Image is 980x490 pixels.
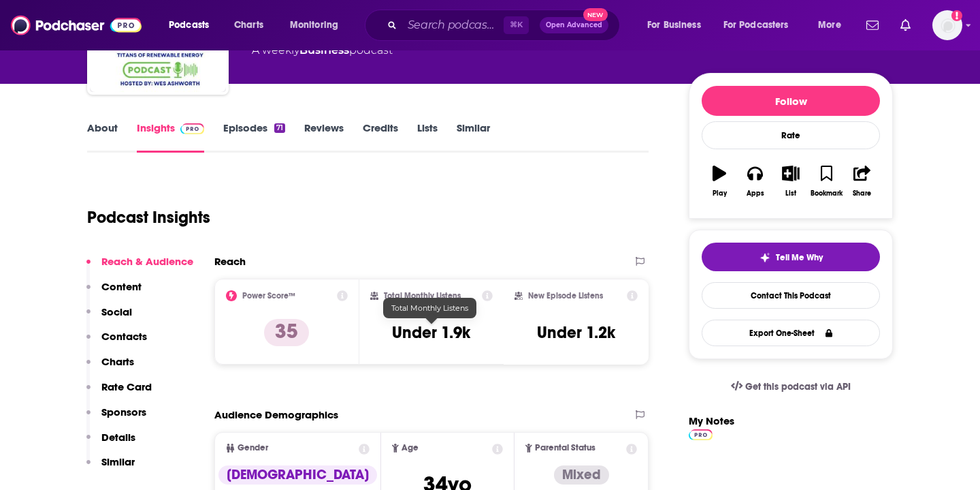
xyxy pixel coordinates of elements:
span: Charts [234,16,263,35]
h2: Power Score™ [242,291,295,301]
button: Details [86,431,135,456]
p: Contacts [101,330,147,343]
h2: Audience Demographics [214,408,338,421]
span: More [818,16,841,35]
label: My Notes [689,414,734,438]
span: Open Advanced [546,22,602,29]
a: Show notifications dropdown [895,14,916,37]
div: [DEMOGRAPHIC_DATA] [218,465,377,485]
p: Sponsors [101,405,146,418]
span: ⌘ K [504,16,529,34]
a: Pro website [689,427,713,440]
a: Reviews [304,121,344,153]
button: open menu [638,14,718,36]
h2: Total Monthly Listens [384,291,461,301]
button: Content [86,280,142,305]
a: Episodes71 [223,121,285,153]
button: Follow [702,86,880,116]
span: Gender [238,444,268,453]
h1: Podcast Insights [87,207,210,228]
a: About [87,121,118,153]
button: Reach & Audience [86,255,193,280]
button: Export One-Sheet [702,320,880,346]
p: Details [101,431,135,444]
p: Content [101,280,142,293]
button: open menu [280,14,356,36]
div: Bookmark [811,189,843,198]
div: List [785,189,796,198]
button: Social [86,305,132,331]
a: Contact This Podcast [702,282,880,309]
input: Search podcasts, credits, & more... [402,14,504,36]
span: Parental Status [535,444,595,453]
h3: Under 1.9k [392,322,470,343]
span: Total Monthly Listens [391,303,468,313]
span: Age [402,444,419,453]
div: Mixed [554,465,609,485]
span: Podcasts [169,16,209,35]
span: New [583,8,608,21]
span: Tell Me Why [776,252,823,263]
button: Open AdvancedNew [540,17,608,33]
button: open menu [715,14,808,36]
span: Get this podcast via API [745,381,851,393]
img: User Profile [932,10,962,40]
button: Apps [737,157,772,206]
button: Similar [86,455,135,480]
div: Apps [747,189,764,198]
a: Credits [363,121,398,153]
button: List [773,157,808,206]
a: Similar [457,121,490,153]
a: Charts [225,14,272,36]
div: A weekly podcast [252,42,393,59]
span: Monitoring [290,16,338,35]
img: Podchaser Pro [689,429,713,440]
div: Search podcasts, credits, & more... [378,10,633,41]
p: 35 [264,319,309,346]
button: Rate Card [86,380,152,405]
p: Similar [101,455,135,468]
button: Show profile menu [932,10,962,40]
img: Podchaser - Follow, Share and Rate Podcasts [11,12,142,38]
img: Podchaser Pro [180,123,204,134]
p: Charts [101,355,134,368]
button: Bookmark [808,157,844,206]
button: Play [702,157,737,206]
div: 71 [274,123,285,133]
span: For Podcasters [723,16,789,35]
button: Charts [86,355,134,380]
svg: Add a profile image [951,10,962,21]
h3: Under 1.2k [537,322,615,343]
button: Contacts [86,330,147,355]
button: tell me why sparkleTell Me Why [702,243,880,271]
button: open menu [808,14,858,36]
span: Logged in as saraatspark [932,10,962,40]
img: tell me why sparkle [759,252,770,263]
p: Reach & Audience [101,255,193,268]
button: Share [845,157,880,206]
button: open menu [159,14,227,36]
h2: Reach [214,255,246,268]
a: InsightsPodchaser Pro [137,121,204,153]
a: Show notifications dropdown [861,14,884,37]
a: Lists [417,121,438,153]
div: Play [713,189,727,198]
button: Sponsors [86,405,146,431]
div: Rate [702,121,880,149]
p: Social [101,305,132,318]
span: For Business [647,16,701,35]
h2: New Episode Listens [528,291,603,301]
p: Rate Card [101,380,152,393]
a: Get this podcast via API [720,370,862,403]
div: Share [853,189,871,198]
